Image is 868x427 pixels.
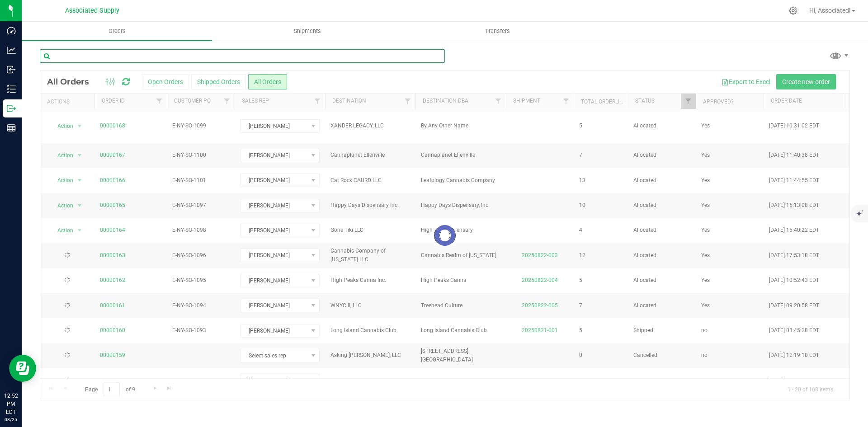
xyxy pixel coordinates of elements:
span: Orders [96,27,138,35]
inline-svg: Inbound [7,65,16,74]
inline-svg: Inventory [7,84,16,94]
span: Shipments [282,27,333,35]
p: 08/25 [4,416,18,423]
inline-svg: Analytics [7,46,16,55]
a: Orders [22,22,212,41]
a: Transfers [402,22,593,41]
a: Shipments [212,22,402,41]
inline-svg: Reports [7,123,16,132]
p: 12:52 PM EDT [4,392,18,416]
span: Transfers [473,27,522,35]
iframe: Resource center [9,355,36,382]
div: Manage settings [788,6,799,15]
span: Associated Supply [65,7,119,14]
inline-svg: Dashboard [7,26,16,35]
input: Search Order ID, Destination, Customer PO... [40,49,445,63]
span: Hi, Associated! [809,7,851,14]
inline-svg: Outbound [7,104,16,113]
